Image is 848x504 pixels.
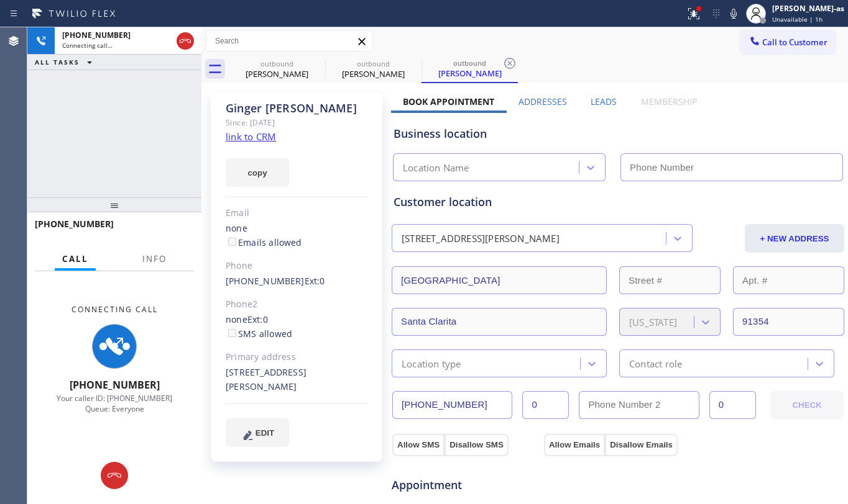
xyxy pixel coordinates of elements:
[142,253,167,264] span: Info
[230,68,324,79] div: [PERSON_NAME]
[55,247,96,271] button: Call
[518,96,567,107] label: Addresses
[226,259,368,273] div: Phone
[247,313,268,325] span: Ext: 0
[135,247,174,271] button: Info
[226,275,305,287] a: [PHONE_NUMBER]
[403,96,494,107] label: Book Appointment
[226,366,368,394] div: [STREET_ADDRESS][PERSON_NAME]
[177,32,194,50] button: Hang up
[62,253,88,264] span: Call
[403,161,469,175] div: Location Name
[226,313,368,341] div: none
[745,224,844,253] button: + NEW ADDRESS
[326,55,420,83] div: Ginger Sullivan
[226,158,289,187] button: copy
[591,96,617,107] label: Leads
[733,266,844,294] input: Apt. #
[770,391,844,420] button: CHECK
[392,477,541,493] span: Appointment
[579,391,699,419] input: Phone Number 2
[230,55,324,83] div: Randy Cotten
[544,434,605,456] button: Allow Emails
[226,222,368,250] div: none
[725,5,742,22] button: Mute
[423,58,517,68] div: outbound
[62,41,113,50] span: Connecting call…
[226,130,276,143] a: link to CRM
[256,428,274,438] span: EDIT
[226,328,292,340] label: SMS allowed
[762,37,827,48] span: Call to Customer
[228,238,236,246] input: Emails allowed
[772,15,823,24] span: Unavailable | 1h
[772,3,844,14] div: [PERSON_NAME]-as
[733,308,844,336] input: ZIP
[226,350,368,364] div: Primary address
[394,194,842,210] div: Customer location
[226,101,368,115] div: Ginger [PERSON_NAME]
[226,297,368,312] div: Phone2
[620,153,843,181] input: Phone Number
[709,391,756,419] input: Ext. 2
[445,434,509,456] button: Disallow SMS
[392,266,607,294] input: Address
[641,96,697,107] label: Membership
[226,206,368,220] div: Email
[71,304,158,315] span: Connecting Call
[619,266,721,294] input: Street #
[226,418,289,447] button: EDIT
[423,55,517,82] div: Ginger Sullivan
[394,125,842,142] div: Business location
[305,275,325,287] span: Ext: 0
[392,434,445,456] button: Allow SMS
[423,68,517,79] div: [PERSON_NAME]
[326,68,420,79] div: [PERSON_NAME]
[392,308,607,336] input: City
[206,31,372,51] input: Search
[226,115,368,130] div: Since: [DATE]
[70,378,160,392] span: [PHONE_NUMBER]
[230,59,324,68] div: outbound
[402,232,560,246] div: [STREET_ADDRESS][PERSON_NAME]
[226,236,302,248] label: Emails allowed
[57,393,172,414] span: Your caller ID: [PHONE_NUMBER] Queue: Everyone
[392,391,512,419] input: Phone Number
[27,55,104,70] button: ALL TASKS
[62,30,131,40] span: [PHONE_NUMBER]
[629,356,682,371] div: Contact role
[740,30,836,54] button: Call to Customer
[402,356,461,371] div: Location type
[228,329,236,337] input: SMS allowed
[522,391,569,419] input: Ext.
[605,434,678,456] button: Disallow Emails
[35,58,80,66] span: ALL TASKS
[35,218,114,230] span: [PHONE_NUMBER]
[101,462,128,489] button: Hang up
[326,59,420,68] div: outbound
